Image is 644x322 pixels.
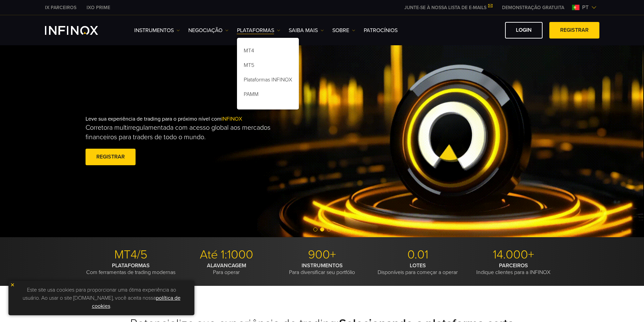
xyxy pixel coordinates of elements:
a: INFINOX [40,4,81,11]
a: INFINOX Logo [45,26,114,35]
span: Go to slide 1 [313,227,317,231]
a: JUNTE-SE À NOSSA LISTA DE E-MAILS [399,5,497,10]
strong: PARCEIROS [499,262,528,269]
span: Go to slide 3 [327,227,331,231]
span: Go to slide 2 [320,227,324,231]
a: SOBRE [332,26,355,34]
p: Com ferramentas de trading modernas [86,262,176,276]
strong: INSTRUMENTOS [302,262,343,269]
a: Instrumentos [134,26,180,34]
span: pt [579,3,591,11]
p: Para operar [181,262,272,276]
a: INFINOX MENU [497,4,569,11]
div: Leve sua experiência de trading para o próximo nível com [86,105,336,178]
strong: PLATAFORMAS [112,262,150,269]
a: Login [505,22,543,39]
img: yellow close icon [10,282,15,287]
strong: ALAVANCAGEM [207,262,246,269]
a: INFINOX [81,4,115,11]
a: MT5 [237,59,299,74]
p: 14.000+ [468,247,559,262]
p: Este site usa cookies para proporcionar uma ótima experiência ao usuário. Ao usar o site [DOMAIN_... [12,284,191,312]
a: Plataformas INFINOX [237,74,299,88]
a: Registrar [86,149,136,165]
strong: LOTES [410,262,426,269]
a: MT4 [237,45,299,59]
a: PAMM [237,88,299,103]
span: INFINOX [221,116,242,122]
p: Para diversificar seu portfólio [277,262,367,276]
p: Corretora multirregulamentada com acesso global aos mercados financeiros para traders de todo o m... [86,123,286,142]
a: Saiba mais [289,26,324,34]
p: 0.01 [373,247,463,262]
a: NEGOCIAÇÃO [188,26,229,34]
p: 900+ [277,247,367,262]
a: PLATAFORMAS [237,26,280,34]
p: Até 1:1000 [181,247,272,262]
p: MT4/5 [86,247,176,262]
a: Patrocínios [364,26,398,34]
p: Disponíveis para começar a operar [373,262,463,276]
a: Registrar [549,22,599,39]
p: Indique clientes para a INFINOX [468,262,559,276]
